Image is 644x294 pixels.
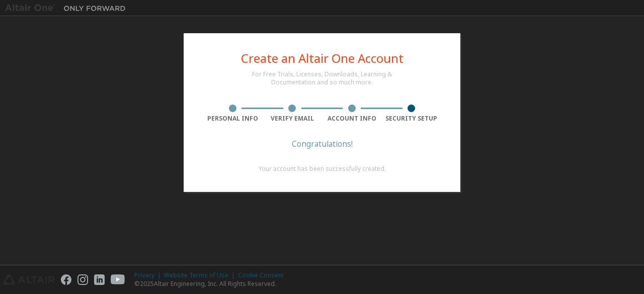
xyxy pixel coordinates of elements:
[77,274,88,285] img: instagram.svg
[259,141,386,147] div: Congratulations!
[164,271,238,279] div: Website Terms of Use
[263,115,323,123] div: Verify Email
[134,279,290,288] p: © 2025 Altair Engineering, Inc. All Rights Reserved.
[3,274,55,285] img: altair_logo.svg
[322,115,382,123] div: Account Info
[203,115,263,123] div: Personal Info
[238,271,290,279] div: Cookie Consent
[5,3,131,13] img: Altair One
[61,274,71,285] img: facebook.svg
[134,271,164,279] div: Privacy
[111,274,125,285] img: youtube.svg
[94,274,105,285] img: linkedin.svg
[382,115,442,123] div: Security Setup
[241,52,404,64] div: Create an Altair One Account
[252,70,392,86] div: For Free Trials, Licenses, Downloads, Learning & Documentation and so much more.
[259,164,386,173] span: Your account has been successfully created.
